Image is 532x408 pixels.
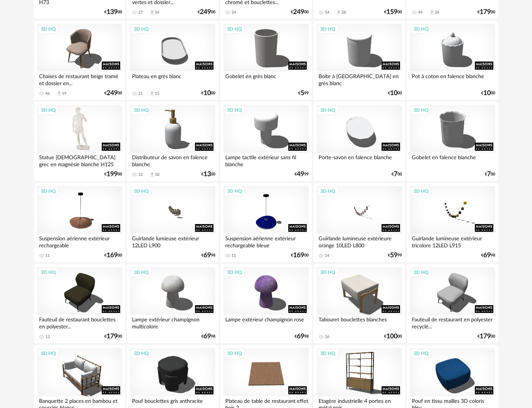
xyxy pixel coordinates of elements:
div: € 00 [477,334,495,339]
div: Chaises de restaurant beige tramé et dossier en... [37,72,122,86]
a: 3D HQ Lampe tactile extérieur sans fil blanche €4999 [220,102,312,181]
div: 3D HQ [317,268,338,277]
div: 13 [45,334,50,339]
span: Download icon [56,91,62,96]
span: 10 [390,91,397,96]
div: 3D HQ [317,105,338,115]
div: 10 [155,172,159,177]
div: 11 [232,253,236,258]
div: € 98 [201,253,215,258]
div: 3D HQ [410,105,432,115]
div: € 00 [291,253,309,258]
div: 3D HQ [224,268,245,277]
span: 13 [204,172,211,177]
div: 24 [435,10,439,15]
a: 3D HQ Guirlande lumineuse extérieure orange 10LED L800 14 €5999 [313,183,405,262]
div: Lampe tactile extérieur sans fil blanche [223,153,308,167]
div: € 00 [104,334,122,339]
div: 3D HQ [38,186,59,196]
div: 54 [325,10,329,15]
span: 10 [204,91,211,96]
div: Fauteuil de restaurant bouclettes en polyester... [37,315,122,329]
span: 139 [107,10,118,15]
span: 199 [107,172,118,177]
span: Download icon [336,10,341,15]
div: 12 [138,172,143,177]
a: 3D HQ Suspension aérienne extérieur rechargeable bleue 11 €16900 [220,183,312,262]
div: Suspension aérienne extérieur rechargeable bleue [223,234,308,248]
div: Plateau en grès blanc [130,72,215,86]
div: 3D HQ [38,268,59,277]
div: Guirlande lumineuse extérieur tricolore 12LED L915 [410,234,495,248]
span: Download icon [149,91,155,96]
a: 3D HQ Fauteuil de restaurant bouclettes en polyester... 13 €17900 [34,264,125,344]
div: 49 [418,10,423,15]
div: € 00 [104,91,122,96]
div: 3D HQ [317,186,338,196]
div: Tabouret bouclettes blanches [317,315,401,329]
a: 3D HQ Fauteuil de restaurant en polyester recyclé... €17900 [407,264,498,344]
div: € 99 [298,91,309,96]
div: € 99 [295,172,309,177]
span: 59 [390,253,397,258]
span: 5 [300,91,304,96]
div: 46 [45,91,50,96]
div: Guirlande lumieuse extérieur 12LED L900 [130,234,215,248]
div: 15 [155,91,159,96]
div: € 98 [481,253,495,258]
a: 3D HQ Statue [DEMOGRAPHIC_DATA] grec en magnésie blanche H125 €19900 [34,102,125,181]
div: Boîte à [GEOGRAPHIC_DATA] en grès blanc [317,72,401,86]
div: € 00 [477,10,495,15]
div: 19 [62,91,66,96]
div: 3D HQ [224,349,245,358]
div: € 99 [388,253,402,258]
span: 249 [107,91,118,96]
div: € 00 [384,10,402,15]
div: 3D HQ [224,105,245,115]
div: Guirlande lumineuse extérieure orange 10LED L800 [317,234,401,248]
a: 3D HQ Boîte à [GEOGRAPHIC_DATA] en grès blanc €1000 [313,21,405,100]
div: 3D HQ [224,24,245,34]
a: 3D HQ Gobelet en grès blanc €599 [220,21,312,100]
span: 179 [480,334,491,339]
div: Statue [DEMOGRAPHIC_DATA] grec en magnésie blanche H125 [37,153,122,167]
div: 14 [155,10,159,15]
div: 3D HQ [410,349,432,358]
div: 3D HQ [410,186,432,196]
span: 7 [487,172,491,177]
div: 3D HQ [131,24,152,34]
a: 3D HQ Pot à coton en faïence blanche €1000 [407,21,498,100]
div: Gobelet en grès blanc [223,72,308,86]
a: 3D HQ Lampe extérieur champignon multicolore €6998 [127,264,218,344]
div: € 00 [384,334,402,339]
div: 24 [232,10,236,15]
div: 3D HQ [38,349,59,358]
div: 27 [138,10,143,15]
span: 100 [386,334,397,339]
span: 69 [204,334,211,339]
div: 14 [325,253,329,258]
span: 49 [297,172,304,177]
a: 3D HQ Chaises de restaurant beige tramé et dossier en... 46 Download icon 19 €24900 [34,21,125,100]
div: 21 [138,91,143,96]
span: 169 [107,253,118,258]
span: 179 [107,334,118,339]
a: 3D HQ Tabouret bouclettes blanches 16 €10000 [313,264,405,344]
div: Lampe extérieur champignon multicolore [130,315,215,329]
a: 3D HQ Plateau en grès blanc 21 Download icon 15 €1000 [127,21,218,100]
a: 3D HQ Lampe extérieur champignon rose €6998 [220,264,312,344]
div: 3D HQ [38,24,59,34]
div: 3D HQ [131,186,152,196]
div: Pot à coton en faïence blanche [410,72,495,86]
div: € 00 [104,253,122,258]
span: 159 [386,10,397,15]
span: 169 [293,253,304,258]
div: 3D HQ [317,24,338,34]
a: 3D HQ Gobelet en faïence blanche €700 [407,102,498,181]
div: € 00 [198,10,215,15]
div: € 00 [201,91,215,96]
div: 16 [325,334,329,339]
div: € 98 [295,334,309,339]
div: 3D HQ [317,349,338,358]
a: 3D HQ Suspension aérienne extérieur rechargeable 11 €16900 [34,183,125,262]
